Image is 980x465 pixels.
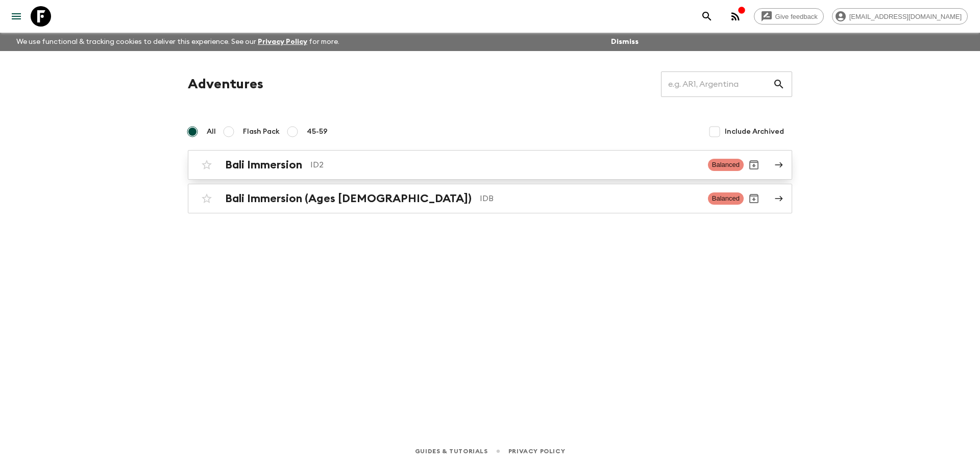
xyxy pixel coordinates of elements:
span: 45-59 [307,127,328,137]
span: Flash Pack [243,127,280,137]
button: Dismiss [608,35,641,49]
span: [EMAIL_ADDRESS][DOMAIN_NAME] [844,13,967,20]
a: Privacy Policy [508,446,565,457]
button: search adventures [697,6,717,27]
h2: Bali Immersion (Ages [DEMOGRAPHIC_DATA]) [225,192,472,205]
a: Give feedback [754,8,824,25]
a: Bali Immersion (Ages [DEMOGRAPHIC_DATA])IDBBalancedArchive [188,184,792,213]
button: Archive [744,188,764,209]
span: Give feedback [770,13,823,20]
span: Include Archived [725,127,784,137]
p: ID2 [310,159,700,171]
span: Balanced [708,192,744,205]
p: We use functional & tracking cookies to deliver this experience. See our for more. [12,33,344,51]
div: [EMAIL_ADDRESS][DOMAIN_NAME] [832,8,968,25]
button: menu [6,6,27,27]
h1: Adventures [188,74,263,94]
input: e.g. AR1, Argentina [661,70,773,99]
span: All [207,127,216,137]
a: Bali ImmersionID2BalancedArchive [188,150,792,180]
p: IDB [480,192,700,205]
span: Balanced [708,159,744,171]
h2: Bali Immersion [225,158,302,172]
button: Archive [744,155,764,175]
a: Guides & Tutorials [415,446,488,457]
a: Privacy Policy [258,38,307,45]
